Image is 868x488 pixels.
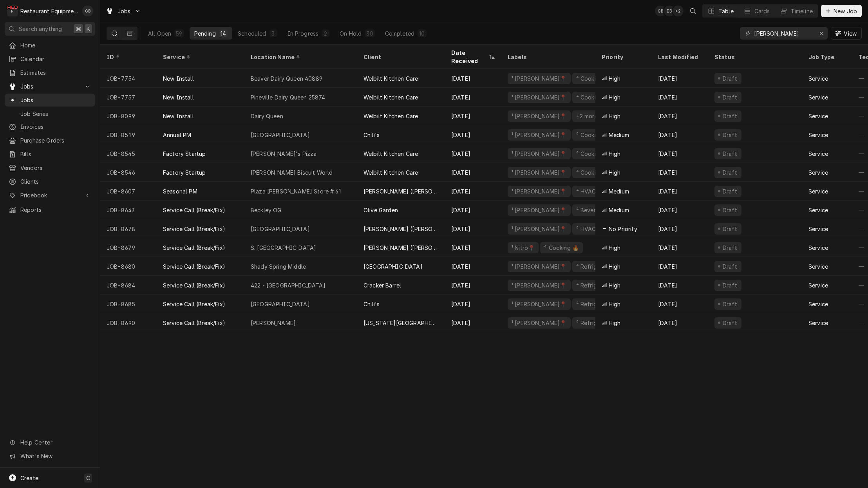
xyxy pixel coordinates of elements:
div: New Install [163,74,194,83]
div: Welbilt Kitchen Care [363,93,418,101]
div: Service [808,93,828,101]
div: [DATE] [652,238,708,257]
div: Last Modified [658,53,700,61]
span: Purchase Orders [20,136,91,145]
a: Calendar [5,52,95,65]
div: Service Call (Break/Fix) [163,319,225,327]
span: High [609,244,621,252]
div: Service [808,206,828,214]
button: Erase input [815,27,828,40]
div: ID [107,53,149,61]
a: Home [5,39,95,52]
div: 2 [323,29,328,38]
div: New Install [163,112,194,120]
div: ¹ Nitro📍 [511,244,535,252]
a: Job Series [5,107,95,120]
button: New Job [821,5,862,17]
div: [DATE] [652,182,708,201]
div: ¹ [PERSON_NAME]📍 [511,150,568,158]
div: Service [163,53,237,61]
div: ¹ [PERSON_NAME]📍 [511,281,568,289]
div: [DATE] [652,257,708,276]
div: Service Call (Break/Fix) [163,206,225,214]
a: Go to What's New [5,450,95,463]
div: ¹ [PERSON_NAME]📍 [511,93,568,101]
span: High [609,262,621,271]
div: ¹ [PERSON_NAME]📍 [511,319,568,327]
div: Draft [722,262,738,271]
div: [DATE] [445,295,501,313]
div: ¹ [PERSON_NAME]📍 [511,206,568,214]
div: [PERSON_NAME] ([PERSON_NAME]) [363,244,439,252]
div: [DATE] [652,107,708,125]
div: Pineville Dairy Queen 25874 [251,93,325,101]
div: Service [808,225,828,233]
div: Status [714,53,794,61]
span: High [609,93,621,101]
span: K [87,25,90,33]
div: Draft [722,206,738,214]
span: No Priority [609,225,637,233]
div: Date Received [451,49,487,65]
div: JOB-7757 [100,88,157,107]
div: [DATE] [445,182,501,201]
div: [DATE] [445,88,501,107]
div: [DATE] [445,257,501,276]
a: Jobs [5,94,95,107]
div: Job Type [808,53,846,61]
div: Completed [385,29,414,38]
a: Invoices [5,120,95,133]
div: Beckley OG [251,206,282,214]
div: EB [664,5,675,16]
div: [DATE] [445,219,501,238]
a: Purchase Orders [5,134,95,147]
a: Estimates [5,66,95,79]
span: High [609,112,621,120]
span: Jobs [20,96,91,104]
div: Factory Startup [163,150,206,158]
span: Vendors [20,164,91,172]
div: Cards [754,7,770,15]
div: Pending [194,29,216,38]
div: Annual PM [163,131,191,139]
div: Service [808,150,828,158]
div: Draft [722,300,738,308]
a: Clients [5,175,95,188]
div: Labels [508,53,589,61]
button: View [831,27,862,40]
span: Search anything [19,25,62,33]
div: [DATE] [652,276,708,295]
input: Keyword search [754,27,813,40]
div: [DATE] [652,88,708,107]
div: [DATE] [652,144,708,163]
div: Plaza [PERSON_NAME] Store # 61 [251,187,341,195]
div: JOB-8545 [100,144,157,163]
div: GB [655,5,666,16]
div: [DATE] [445,201,501,219]
div: Draft [722,93,738,101]
div: [DATE] [652,201,708,219]
div: [DATE] [652,69,708,88]
span: ⌘ [76,25,81,33]
div: Gary Beaver's Avatar [655,5,666,16]
span: Home [20,41,91,49]
div: Draft [722,131,738,139]
div: GB [82,5,93,16]
div: Draft [722,281,738,289]
span: Estimates [20,69,91,77]
div: ⁴ Refrigeration ❄️ [575,319,625,327]
div: [PERSON_NAME]'s Pizza [251,150,316,158]
div: [PERSON_NAME] Biscuit World [251,168,333,177]
div: Seasonal PM [163,187,197,195]
div: Service [808,131,828,139]
div: Service [808,187,828,195]
div: On Hold [340,29,362,38]
span: Reports [20,206,91,214]
button: Open search [687,5,699,17]
div: Factory Startup [163,168,206,177]
span: Medium [609,131,629,139]
div: [GEOGRAPHIC_DATA] [251,300,310,308]
div: ⁴ Refrigeration ❄️ [575,262,625,271]
div: [DATE] [445,69,501,88]
div: JOB-8519 [100,125,157,144]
